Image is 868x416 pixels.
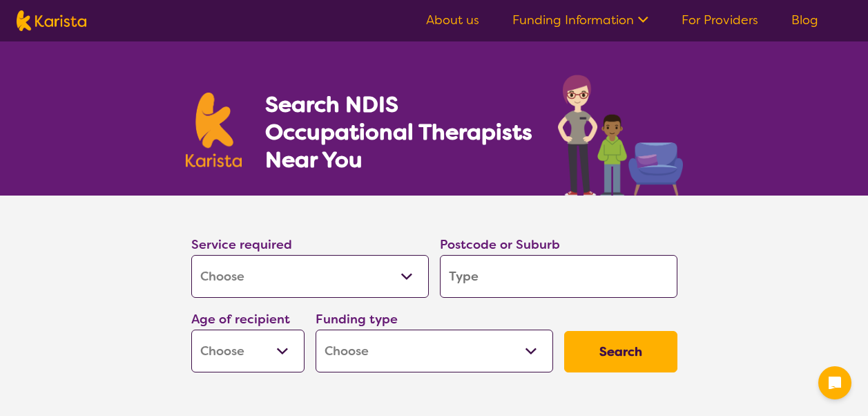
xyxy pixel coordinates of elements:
button: Search [564,331,677,372]
label: Age of recipient [191,311,290,328]
label: Funding type [316,311,398,328]
input: Type [440,255,677,298]
a: About us [426,12,479,28]
img: Karista logo [186,93,242,167]
label: Service required [191,236,292,253]
a: Funding Information [512,12,648,28]
label: Postcode or Suburb [440,236,560,253]
a: For Providers [682,12,758,28]
img: occupational-therapy [558,75,683,196]
img: Karista logo [17,10,86,31]
h1: Search NDIS Occupational Therapists Near You [265,91,534,173]
a: Blog [791,12,818,28]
